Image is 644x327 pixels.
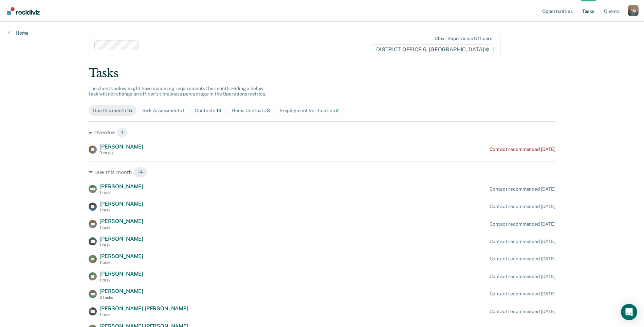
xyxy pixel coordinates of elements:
span: 13 [216,108,221,113]
a: Home [8,30,29,36]
div: Risk Assessments [142,108,185,114]
span: [PERSON_NAME] [99,271,143,277]
div: Open Intercom Messenger [621,304,637,320]
div: Contact recommended [DATE] [490,256,555,262]
div: Employment Verification [280,108,339,114]
div: Due this month 14 [89,167,555,178]
div: 2 tasks [99,295,143,300]
div: 1 task [99,225,143,230]
span: [PERSON_NAME] [99,288,143,294]
img: Recidiviz [7,7,40,15]
span: 1 [183,108,185,113]
span: 14 [133,167,147,178]
span: The clients below might have upcoming requirements this month. Hiding a below task will not chang... [89,86,266,97]
span: [PERSON_NAME] [99,143,143,150]
div: Contact recommended [DATE] [490,221,555,227]
div: 3 tasks [99,151,143,155]
div: Contact recommended [DATE] [490,291,555,297]
button: Profile dropdown button [628,5,639,16]
span: [PERSON_NAME] [99,236,143,242]
div: Contact recommended [DATE] [490,204,555,209]
span: [PERSON_NAME] [99,218,143,224]
span: DISTRICT OFFICE 6, [GEOGRAPHIC_DATA] [372,44,494,55]
span: [PERSON_NAME] [99,201,143,207]
span: 15 [127,108,132,113]
div: 1 task [99,278,143,282]
div: P M [628,5,639,16]
div: 1 task [99,260,143,265]
div: 1 task [99,312,188,317]
div: Contact recommended [DATE] [490,239,555,244]
div: Home Contacts [232,108,270,114]
div: Contact recommended [DATE] [490,186,555,192]
div: Contact recommended [DATE] [490,309,555,314]
span: [PERSON_NAME] [99,183,143,190]
span: 2 [336,108,338,113]
div: Clear supervision officers [435,36,492,41]
div: Contact recommended [DATE] [490,274,555,279]
div: 1 task [99,190,143,195]
div: Contacts [195,108,221,114]
div: Tasks [89,66,555,80]
span: 3 [267,108,270,113]
span: [PERSON_NAME] [99,253,143,259]
span: [PERSON_NAME] [PERSON_NAME] [99,305,188,312]
div: 1 task [99,243,143,247]
div: Contact recommended [DATE] [490,147,555,152]
span: 1 [117,127,128,138]
div: 1 task [99,208,143,212]
div: Overdue 1 [89,127,555,138]
div: Due this month [93,108,132,114]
